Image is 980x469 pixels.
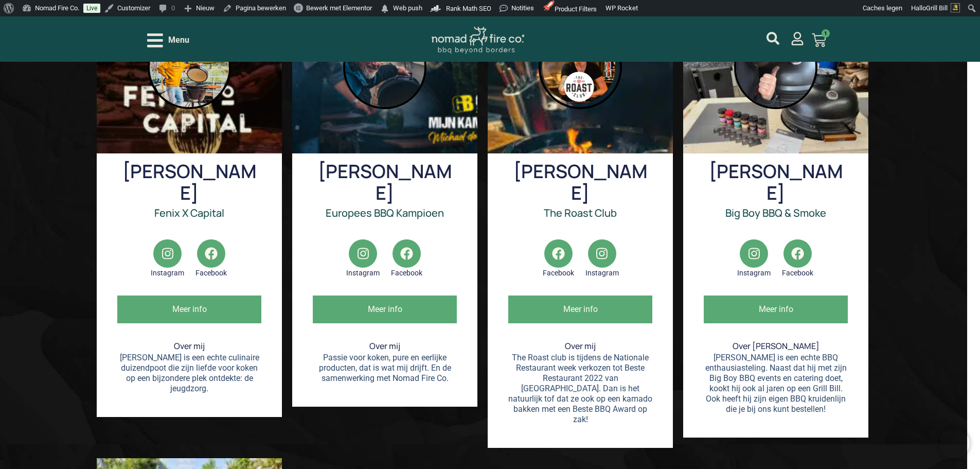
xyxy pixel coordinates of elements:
[508,353,652,425] p: The Roast club is tijdens de Nationale Restaurant week verkozen tot Beste Restaurant 2022 van [GE...
[939,428,970,459] iframe: Brevo live chat
[541,27,620,107] img: sandy versfeld the roast club
[704,353,848,414] p: [PERSON_NAME] is een echte BBQ enthausiasteling. Naast dat hij met zijn Big Boy BBQ events en cat...
[543,268,574,278] span: Facebook
[583,239,621,278] a: Instagram
[432,27,524,54] img: Nomad Logo
[313,204,457,222] h3: Europees BBQ Kampioen
[150,27,229,107] img: Nick van Hoof Fenix met Grill Bill Grill Bill Partners
[822,29,830,38] span: 1
[508,161,652,204] h2: [PERSON_NAME]
[508,341,652,351] h3: Over mij
[704,204,848,222] h3: Big Boy BBQ & Smoke
[735,239,773,278] a: Instagram
[737,268,771,278] span: Instagram
[344,239,382,278] a: Instagram
[306,4,372,12] span: Bewerk met Elementor
[508,204,652,222] h3: The Roast Club
[767,32,779,45] a: mijn account
[791,32,804,45] a: mijn account
[778,239,817,278] a: Facebook
[704,161,848,204] h2: [PERSON_NAME]
[168,34,189,46] span: Menu
[83,4,100,13] a: Live
[148,239,187,278] a: Instagram
[704,296,848,323] a: Meer info
[117,341,261,351] h3: Over mij
[195,268,227,278] span: Facebook
[704,341,848,351] h3: Over [PERSON_NAME]
[313,341,457,351] h3: Over mij
[446,5,491,12] span: Rank Math SEO
[539,239,578,278] a: Facebook
[313,353,457,384] p: Passie voor koken, pure en eerlijke producten, dat is wat mij drijft. En de samenwerking met Noma...
[782,268,813,278] span: Facebook
[736,27,815,107] img: lesley luier
[117,161,261,204] h2: [PERSON_NAME]
[508,296,652,323] a: Meer info
[346,268,380,278] span: Instagram
[926,4,948,12] span: Grill Bill
[117,204,261,222] h3: Fenix X Capital
[799,27,839,54] a: 1
[147,31,189,49] div: Open/Close Menu
[387,239,426,278] a: Facebook
[192,239,230,278] a: Facebook
[117,353,261,394] p: [PERSON_NAME] is een echte culinaire duizendpoot die zijn liefde voor koken op een bijzondere ple...
[380,2,390,16] span: 
[117,296,261,323] a: Meer info
[951,3,960,12] img: Avatar of Grill Bill
[391,268,422,278] span: Facebook
[313,296,457,323] a: Meer info
[313,161,457,204] h2: [PERSON_NAME]
[151,268,184,278] span: Instagram
[345,27,424,107] img: wijting en schar
[585,268,619,278] span: Instagram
